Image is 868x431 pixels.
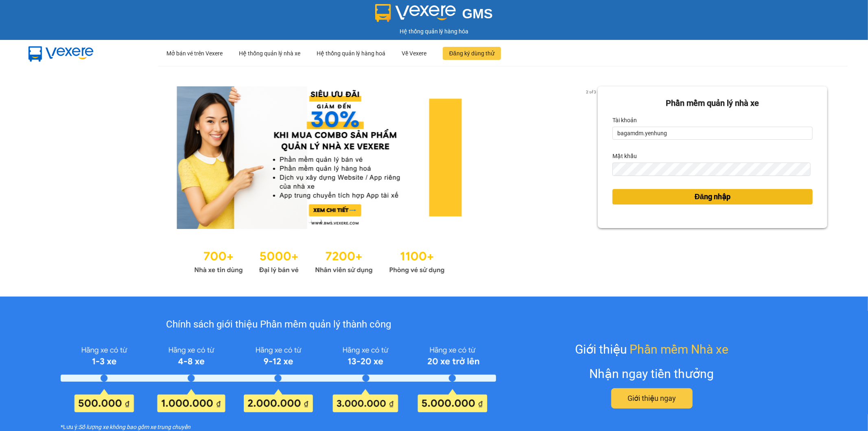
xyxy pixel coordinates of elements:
img: logo 2 [375,4,456,22]
div: Giới thiệu [575,340,728,359]
li: slide item 2 [318,219,321,222]
img: Statistics.png [194,245,445,276]
div: Hệ thống quản lý nhà xe [239,40,300,66]
input: Tài khoản [612,127,813,140]
p: 2 of 3 [584,86,598,97]
span: Giới thiệu ngay [627,393,676,404]
button: next slide / item [586,86,598,229]
label: Mật khẩu [612,150,637,163]
button: Đăng nhập [612,189,813,205]
img: mbUUG5Q.png [20,40,102,67]
div: Hệ thống quản lý hàng hóa [2,27,866,36]
label: Tài khoản [612,114,637,127]
span: Phần mềm Nhà xe [630,340,728,359]
div: Hệ thống quản lý hàng hoá [317,40,385,66]
div: Phần mềm quản lý nhà xe [612,97,813,110]
button: Giới thiệu ngay [611,388,693,409]
div: Mở bán vé trên Vexere [166,40,223,66]
li: slide item 1 [308,219,311,222]
div: Chính sách giới thiệu Phần mềm quản lý thành công [61,317,496,332]
input: Mật khẩu [612,163,811,176]
span: Đăng nhập [695,191,730,202]
span: GMS [462,6,493,21]
button: Đăng ký dùng thử [443,47,501,60]
span: Đăng ký dùng thử [449,49,494,58]
img: policy-intruduce-detail.png [61,343,496,413]
a: GMS [375,12,493,19]
div: Nhận ngay tiền thưởng [590,364,714,383]
div: Về Vexere [402,40,426,66]
button: previous slide / item [41,86,52,229]
li: slide item 3 [328,219,331,222]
